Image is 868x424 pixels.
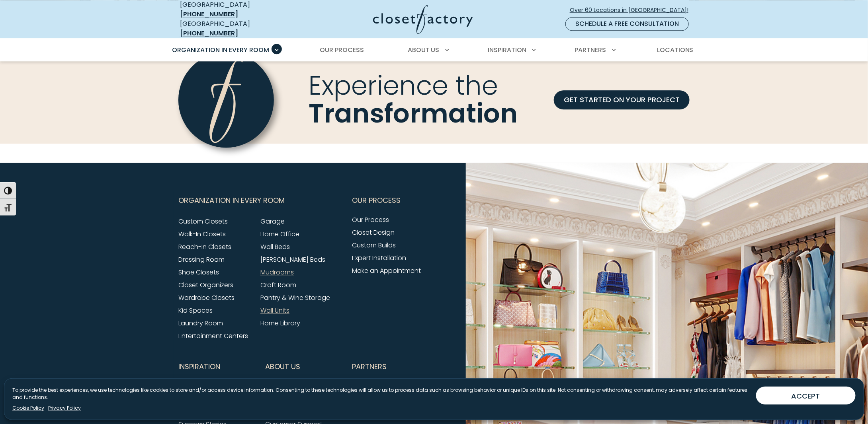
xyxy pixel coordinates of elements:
a: Closet Organizers [178,280,233,290]
a: Our Process [352,215,389,224]
a: Kid Spaces [178,306,213,315]
a: [PHONE_NUMBER] [180,10,238,19]
a: Closet Design [352,228,395,237]
a: Wall Units [260,306,289,315]
a: [PHONE_NUMBER] [180,29,238,38]
span: Our Process [320,45,364,54]
a: Privacy Policy [48,405,81,412]
a: [PERSON_NAME] Beds [260,255,325,264]
a: Make an Appointment [352,266,421,275]
a: Wall Beds [260,242,290,251]
a: Home Library [260,319,300,328]
a: Schedule a Free Consultation [565,17,689,31]
span: Our Process [352,191,401,210]
button: Footer Subnav Button - Organization in Every Room [178,191,342,210]
p: To provide the best experiences, we use technologies like cookies to store and/or access device i... [12,387,750,401]
a: Expert Installation [352,253,406,263]
span: About Us [265,357,300,377]
a: Mudrooms [260,268,294,277]
button: Footer Subnav Button - Partners [352,357,429,377]
button: Footer Subnav Button - Inspiration [178,357,256,377]
a: Dressing Room [178,255,225,264]
a: Entertainment Centers [178,331,248,340]
a: Pantry & Wine Storage [260,293,330,302]
a: Shoe Closets [178,268,219,277]
span: Transformation [309,95,518,132]
span: Organization in Every Room [178,191,285,210]
span: About Us [408,45,440,54]
a: Over 60 Locations in [GEOGRAPHIC_DATA]! [569,3,695,17]
span: Inspiration [488,45,526,54]
span: Locations [657,45,694,54]
button: Footer Subnav Button - Our Process [352,191,429,210]
a: Custom Closets [178,217,228,226]
div: [GEOGRAPHIC_DATA] [180,19,295,38]
span: Partners [352,357,387,377]
span: Experience the [309,67,498,103]
span: Organization in Every Room [172,45,269,54]
a: Craft Room [260,280,296,290]
nav: Primary Menu [166,39,702,61]
button: ACCEPT [756,387,856,405]
a: Walk-In Closets [178,230,226,239]
a: Laundry Room [178,319,223,328]
a: Reach-In Closets [178,242,231,251]
img: Closet Factory Logo [373,5,473,34]
a: Cookie Policy [12,405,44,412]
span: Inspiration [178,357,220,377]
span: Partners [575,45,606,54]
a: Home Office [260,230,299,239]
span: Over 60 Locations in [GEOGRAPHIC_DATA]! [570,6,695,14]
a: Garage [260,217,285,226]
button: Footer Subnav Button - About Us [265,357,342,377]
a: Wardrobe Closets [178,293,235,302]
a: GET STARTED ON YOUR PROJECT [554,90,690,109]
a: Custom Builds [352,241,396,250]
